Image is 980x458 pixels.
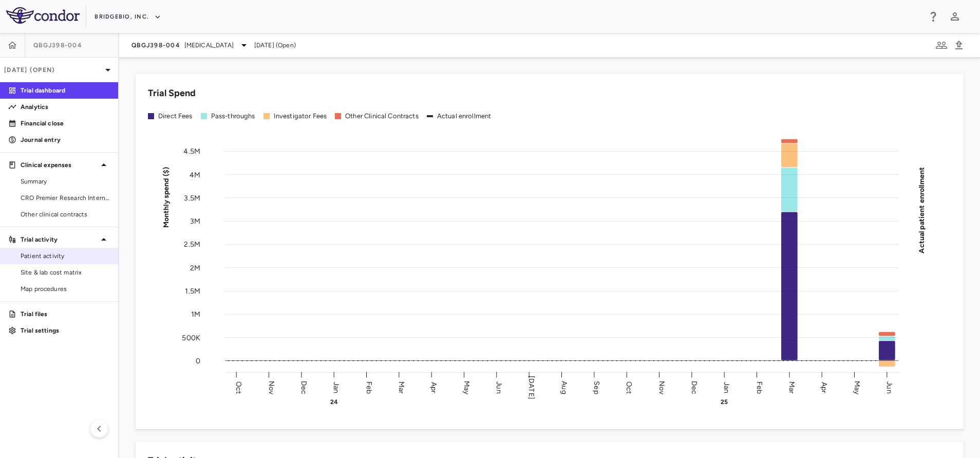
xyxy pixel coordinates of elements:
text: Sep [592,381,601,394]
span: Site & lab cost matrix [21,268,110,277]
text: Feb [365,381,373,393]
p: Trial dashboard [21,86,110,95]
text: Nov [267,380,276,394]
tspan: 3M [190,217,200,226]
text: Dec [299,380,308,394]
tspan: 4.5M [183,147,200,156]
span: QBGJ398-004 [33,41,82,49]
img: logo-full-SnFGN8VE.png [6,7,80,24]
span: Summary [21,177,110,186]
p: [DATE] (Open) [4,65,102,75]
tspan: Monthly spend ($) [162,167,171,228]
div: Other Clinical Contracts [345,112,419,121]
span: Map procedures [21,284,110,294]
p: Trial settings [21,326,110,335]
div: Actual enrollment [437,112,492,121]
text: May [853,380,861,394]
div: Direct Fees [158,112,193,121]
span: Patient activity [21,251,110,261]
text: Dec [690,380,699,394]
span: QBGJ398-004 [131,41,180,49]
div: Pass-throughs [211,112,255,121]
text: [DATE] [527,376,536,399]
tspan: 2M [190,263,200,272]
text: Oct [625,381,633,393]
span: [MEDICAL_DATA] [184,41,234,50]
span: CRO Premier Research International [21,193,110,203]
text: Apr [820,381,828,393]
tspan: 2.5M [184,240,200,249]
button: BridgeBio, Inc. [95,9,161,25]
p: Clinical expenses [21,160,98,170]
text: 24 [330,398,338,406]
span: Other clinical contracts [21,210,110,219]
text: Nov [657,380,666,394]
text: Oct [234,381,243,393]
text: Apr [429,381,438,393]
tspan: 3.5M [184,193,200,202]
p: Financial close [21,119,110,128]
div: Investigator Fees [274,112,327,121]
text: May [462,380,471,394]
tspan: 1M [191,310,200,319]
text: Aug [560,381,569,394]
p: Journal entry [21,135,110,144]
text: Jan [332,381,341,393]
text: Mar [397,381,406,393]
tspan: Actual patient enrollment [917,167,926,253]
p: Trial files [21,309,110,319]
p: Analytics [21,102,110,112]
text: 25 [721,398,728,406]
text: Jun [885,381,894,393]
span: [DATE] (Open) [254,41,296,50]
tspan: 1.5M [185,287,200,296]
text: Jun [495,381,503,393]
text: Jan [722,381,731,393]
text: Feb [755,381,764,393]
p: Trial activity [21,235,98,244]
text: Mar [787,381,796,393]
tspan: 0 [196,356,200,365]
tspan: 4M [190,170,200,179]
tspan: 500K [182,333,200,342]
h6: Trial Spend [148,86,196,100]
